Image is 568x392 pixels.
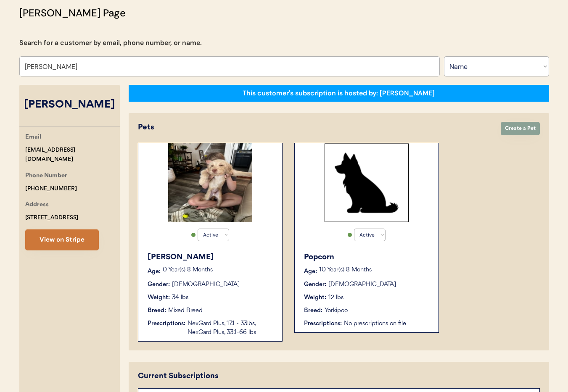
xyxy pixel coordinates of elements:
div: This customer's subscription is hosted by: [PERSON_NAME] [243,89,435,98]
div: Weight: [304,293,326,302]
div: Email [25,132,41,143]
div: Search for a customer by email, phone number, or name. [19,38,202,48]
div: Breed: [148,306,166,315]
div: 34 lbs [172,293,188,302]
div: Age: [148,267,161,276]
div: No prescriptions on file [344,319,430,328]
div: Popcorn [304,252,430,263]
div: Pets [138,122,492,133]
div: [PERSON_NAME] Page [19,5,126,21]
div: Age: [304,267,317,276]
button: View on Stripe [25,229,99,250]
button: Create a Pet [501,122,540,135]
div: Current Subscriptions [138,371,219,382]
img: IMG_3955.jpeg [168,143,252,222]
div: Phone Number [25,171,67,182]
div: Gender: [304,280,326,289]
p: 10 Year(s) 8 Months [319,267,430,273]
div: [DEMOGRAPHIC_DATA] [172,280,240,289]
div: Yorkipoo [325,306,348,315]
div: Weight: [148,293,170,302]
div: [EMAIL_ADDRESS][DOMAIN_NAME] [25,145,120,165]
div: Address [25,200,49,210]
p: 0 Year(s) 8 Months [163,267,274,273]
div: Prescriptions: [148,319,185,328]
img: Rectangle%2029.svg [325,143,409,222]
div: [PERSON_NAME] [19,97,120,113]
div: [PERSON_NAME] [148,252,274,263]
input: Search by name [19,56,440,76]
div: Prescriptions: [304,319,342,328]
div: Mixed Breed [168,306,203,315]
div: [DEMOGRAPHIC_DATA] [328,280,396,289]
div: 12 lbs [328,293,343,302]
div: Gender: [148,280,170,289]
div: NexGard Plus, 17.1 - 33lbs, NexGard Plus, 33.1-66 lbs [188,319,274,337]
div: [STREET_ADDRESS] [25,213,78,223]
div: Breed: [304,306,322,315]
div: [PHONE_NUMBER] [25,184,77,194]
